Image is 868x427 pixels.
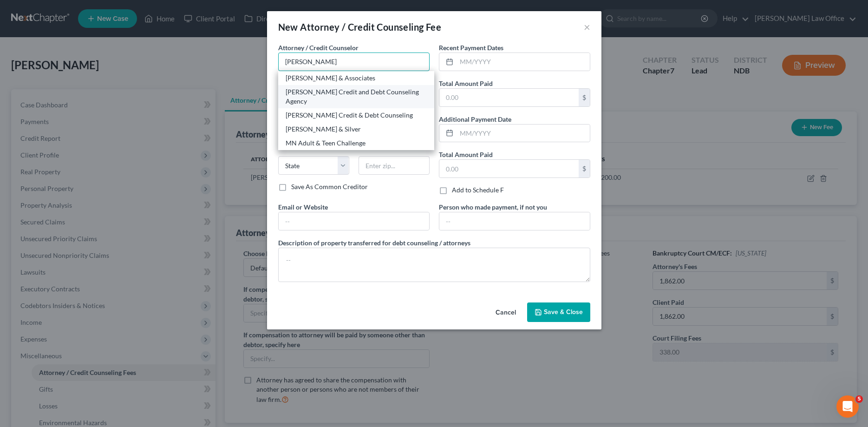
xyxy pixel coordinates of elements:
label: Email or Website [278,202,328,212]
input: MM/YYYY [457,53,590,71]
input: -- [439,212,590,230]
label: Save As Common Creditor [291,182,368,191]
span: Attorney / Credit Counselor [278,44,359,52]
div: [PERSON_NAME] & Associates [286,73,427,83]
button: Cancel [488,303,523,322]
div: [PERSON_NAME] Credit and Debt Counseling Agency [286,87,427,106]
span: Save & Close [544,308,583,316]
input: Search creditor by name... [278,53,430,71]
label: Additional Payment Date [439,114,511,124]
input: 0.00 [439,89,579,106]
input: MM/YYYY [457,125,590,142]
label: Description of property transferred for debt counseling / attorneys [278,238,470,248]
div: $ [579,160,590,177]
div: [PERSON_NAME] & Silver [286,125,427,134]
button: × [584,21,590,33]
label: Total Amount Paid [439,150,493,159]
label: Recent Payment Dates [439,43,503,53]
span: New [278,21,298,33]
input: -- [279,212,429,230]
span: Attorney / Credit Counseling Fee [300,21,441,33]
div: MN Adult & Teen Challenge [286,138,427,148]
button: Save & Close [527,302,590,322]
div: [PERSON_NAME] Credit & Debt Counseling [286,111,427,120]
label: Total Amount Paid [439,79,493,88]
input: 0.00 [439,160,579,177]
input: Enter zip... [359,156,430,175]
label: Person who made payment, if not you [439,202,547,212]
iframe: Intercom live chat [836,395,859,418]
div: $ [579,89,590,106]
span: 5 [855,395,863,403]
label: Add to Schedule F [452,185,504,195]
